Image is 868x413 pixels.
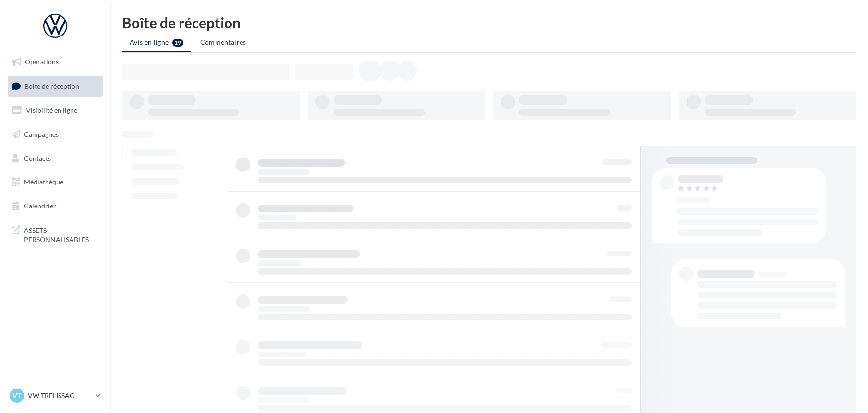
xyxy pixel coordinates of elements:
span: ASSETS PERSONNALISABLES [24,224,99,244]
a: Calendrier [6,196,105,216]
span: Contacts [24,154,51,162]
p: VW TRELISSAC [28,391,92,401]
a: Contacts [6,148,105,169]
a: ASSETS PERSONNALISABLES [6,220,105,248]
a: VT VW TRELISSAC [8,387,103,405]
a: Campagnes [6,124,105,145]
div: Boîte de réception [122,15,856,30]
a: Médiathèque [6,172,105,192]
a: Boîte de réception [6,76,105,97]
a: Visibilité en ligne [6,100,105,121]
span: Visibilité en ligne [26,106,77,114]
span: Médiathèque [24,178,63,186]
span: Commentaires [200,38,246,46]
span: Opérations [25,58,59,66]
span: Boîte de réception [24,82,79,90]
span: VT [12,391,21,401]
span: Campagnes [24,130,59,138]
a: Opérations [6,52,105,72]
span: Calendrier [24,202,56,210]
